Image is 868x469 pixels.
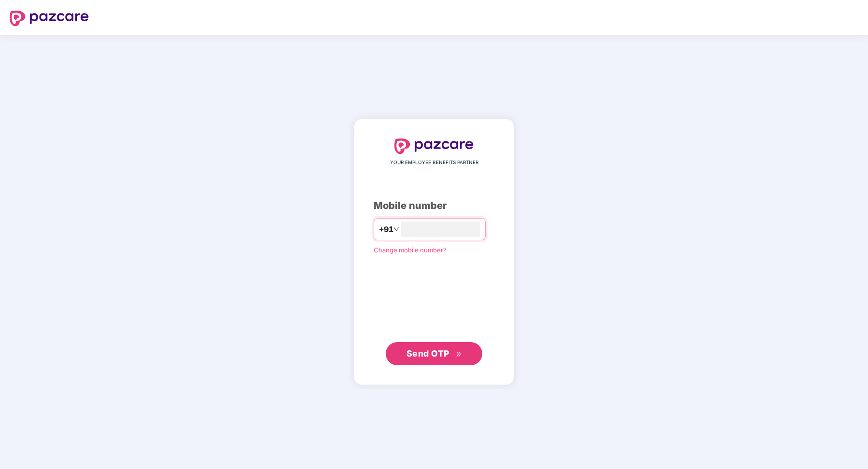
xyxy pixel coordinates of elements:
[390,159,478,166] span: YOUR EMPLOYEE BENEFITS PARTNER
[393,226,399,232] span: down
[374,246,447,254] a: Change mobile number?
[394,138,474,154] img: logo
[374,198,494,213] div: Mobile number
[10,11,89,26] img: logo
[456,351,462,358] span: double-right
[379,223,393,235] span: +91
[406,348,449,359] span: Send OTP
[386,342,482,365] button: Send OTPdouble-right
